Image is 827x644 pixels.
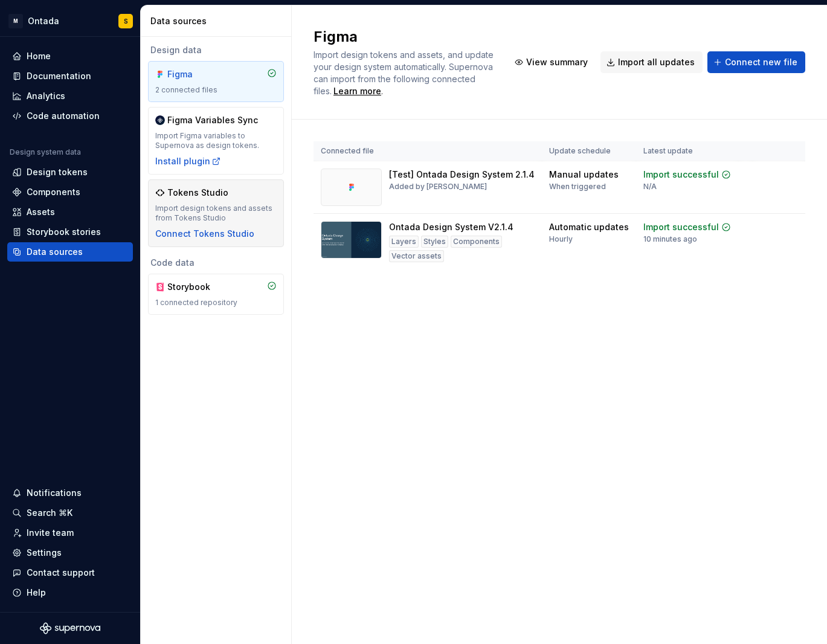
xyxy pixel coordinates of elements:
[2,8,138,34] button: MOntadaS
[7,106,133,126] a: Code automation
[27,166,88,178] div: Design tokens
[124,16,128,26] div: S
[148,61,284,102] a: Figma2 connected files
[7,47,133,66] a: Home
[27,487,82,499] div: Notifications
[7,86,133,106] a: Analytics
[643,221,719,233] div: Import successful
[150,15,286,27] div: Data sources
[549,169,619,181] div: Manual updates
[155,131,277,150] div: Import Figma variables to Supernova as design tokens.
[40,622,100,634] svg: Supernova Logo
[389,169,535,181] div: [Test] Ontada Design System 2.1.4
[389,182,487,192] div: Added by [PERSON_NAME]
[7,222,133,242] a: Storybook stories
[148,257,284,269] div: Code data
[7,563,133,582] button: Contact support
[155,155,221,167] button: Install plugin
[549,234,573,244] div: Hourly
[421,236,448,248] div: Styles
[27,226,101,238] div: Storybook stories
[155,228,254,240] button: Connect Tokens Studio
[28,15,59,27] div: Ontada
[7,583,133,602] button: Help
[7,503,133,523] button: Search ⌘K
[509,51,596,73] button: View summary
[643,182,657,192] div: N/A
[27,90,65,102] div: Analytics
[643,169,719,181] div: Import successful
[7,66,133,86] a: Documentation
[542,141,636,161] th: Update schedule
[7,543,133,562] a: Settings
[167,187,228,199] div: Tokens Studio
[600,51,703,73] button: Import all updates
[7,523,133,543] a: Invite team
[7,182,133,202] a: Components
[389,221,513,233] div: Ontada Design System V2.1.4
[27,246,83,258] div: Data sources
[155,298,277,308] div: 1 connected repository
[451,236,502,248] div: Components
[27,587,46,599] div: Help
[7,483,133,503] button: Notifications
[167,114,258,126] div: Figma Variables Sync
[636,141,738,161] th: Latest update
[148,44,284,56] div: Design data
[27,70,91,82] div: Documentation
[7,163,133,182] a: Design tokens
[167,68,225,80] div: Figma
[167,281,225,293] div: Storybook
[333,85,381,97] a: Learn more
[155,204,277,223] div: Import design tokens and assets from Tokens Studio
[618,56,695,68] span: Import all updates
[155,85,277,95] div: 2 connected files
[549,182,606,192] div: When triggered
[643,234,697,244] div: 10 minutes ago
[27,110,100,122] div: Code automation
[7,202,133,222] a: Assets
[148,274,284,315] a: Storybook1 connected repository
[332,87,383,96] span: .
[27,547,62,559] div: Settings
[526,56,588,68] span: View summary
[314,27,494,47] h2: Figma
[27,527,74,539] div: Invite team
[7,242,133,262] a: Data sources
[707,51,805,73] button: Connect new file
[725,56,797,68] span: Connect new file
[27,50,51,62] div: Home
[27,507,72,519] div: Search ⌘K
[27,186,80,198] div: Components
[389,250,444,262] div: Vector assets
[148,179,284,247] a: Tokens StudioImport design tokens and assets from Tokens StudioConnect Tokens Studio
[27,567,95,579] div: Contact support
[389,236,419,248] div: Layers
[549,221,629,233] div: Automatic updates
[27,206,55,218] div: Assets
[10,147,81,157] div: Design system data
[8,14,23,28] div: M
[314,141,542,161] th: Connected file
[314,50,496,96] span: Import design tokens and assets, and update your design system automatically. Supernova can impor...
[148,107,284,175] a: Figma Variables SyncImport Figma variables to Supernova as design tokens.Install plugin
